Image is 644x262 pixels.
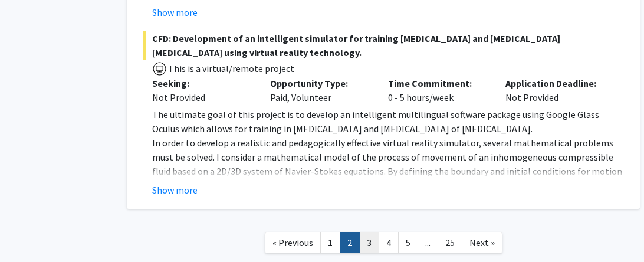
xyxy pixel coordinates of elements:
p: Seeking: [152,76,252,90]
a: 3 [359,232,379,253]
a: 4 [379,232,399,253]
a: 2 [340,232,360,253]
button: Show more [152,183,198,197]
a: Previous [265,232,321,253]
p: The ultimate goal of this project is to develop an intelligent multilingual software package usin... [152,107,623,136]
span: ... [425,237,431,248]
span: « Previous [272,237,313,248]
a: 25 [438,232,462,253]
div: 0 - 5 hours/week [379,76,497,104]
a: Next [462,232,502,253]
a: 1 [320,232,340,253]
span: CFD: Development of an intelligent simulator for training [MEDICAL_DATA] and [MEDICAL_DATA] [MEDI... [143,31,623,60]
span: This is a virtual/remote project [167,63,294,74]
p: In order to develop a realistic and pedagogically effective virtual reality simulator, several ma... [152,136,623,235]
span: Next » [469,237,495,248]
div: Paid, Volunteer [261,76,379,104]
p: Application Deadline: [505,76,606,90]
div: Not Provided [152,90,252,104]
a: 5 [398,232,418,253]
div: Not Provided [497,76,615,104]
p: Time Commitment: [388,76,488,90]
iframe: Chat [9,209,50,253]
button: Show more [152,5,198,19]
p: Opportunity Type: [270,76,370,90]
